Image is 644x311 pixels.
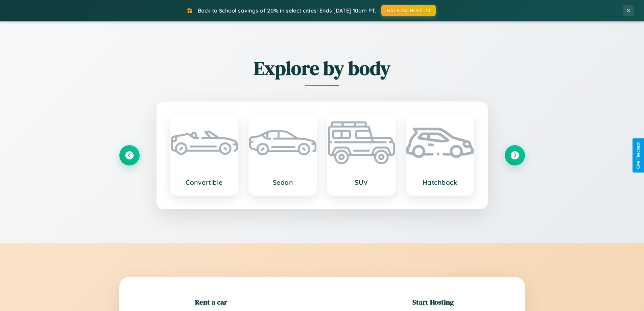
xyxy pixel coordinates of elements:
h3: Hatchback [413,178,467,186]
button: BACK2SCHOOL20 [381,5,436,16]
span: Back to School savings of 20% in select cities! Ends [DATE] 10am PT. [198,7,376,14]
h3: SUV [335,178,388,186]
h3: Convertible [177,178,231,186]
h2: Explore by body [119,55,525,81]
h2: Start Hosting [412,297,454,307]
div: Give Feedback [636,142,641,169]
h3: Sedan [256,178,310,186]
h2: Rent a car [195,297,227,307]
